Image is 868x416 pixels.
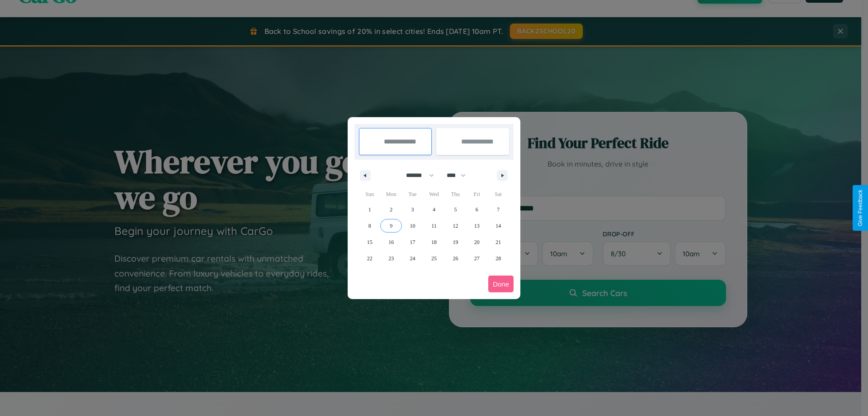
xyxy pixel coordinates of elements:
span: 1 [368,201,371,218]
span: 9 [390,218,392,234]
button: 18 [423,234,444,250]
div: Give Feedback [857,190,863,226]
span: 13 [474,218,480,234]
button: 22 [359,250,380,267]
span: 18 [431,234,437,250]
span: 3 [411,201,414,218]
span: 14 [495,218,501,234]
button: 12 [445,218,466,234]
span: 12 [453,218,458,234]
button: 26 [445,250,466,267]
button: 9 [380,218,401,234]
button: 16 [380,234,401,250]
span: 2 [390,201,392,218]
span: 21 [495,234,501,250]
button: 17 [402,234,423,250]
button: 23 [380,250,401,267]
span: 10 [410,218,415,234]
span: 24 [410,250,415,267]
button: Done [488,276,514,292]
span: 19 [453,234,458,250]
button: 2 [380,201,401,218]
button: 28 [488,250,509,267]
button: 4 [423,201,444,218]
button: 14 [488,218,509,234]
span: Wed [423,187,444,201]
span: Sat [488,187,509,201]
button: 8 [359,218,380,234]
span: Tue [402,187,423,201]
span: 5 [454,201,457,218]
button: 3 [402,201,423,218]
span: 4 [433,201,435,218]
span: 8 [368,218,371,234]
span: 27 [474,250,480,267]
button: 15 [359,234,380,250]
span: Fri [466,187,487,201]
button: 13 [466,218,487,234]
span: Mon [380,187,401,201]
button: 27 [466,250,487,267]
span: 25 [431,250,437,267]
span: 20 [474,234,480,250]
button: 5 [445,201,466,218]
span: Sun [359,187,380,201]
span: 7 [497,201,500,218]
span: 28 [495,250,501,267]
span: 26 [453,250,458,267]
button: 7 [488,201,509,218]
button: 21 [488,234,509,250]
span: Thu [445,187,466,201]
button: 1 [359,201,380,218]
button: 10 [402,218,423,234]
span: 15 [367,234,373,250]
button: 11 [423,218,444,234]
span: 11 [431,218,437,234]
span: 23 [388,250,394,267]
span: 16 [388,234,394,250]
button: 25 [423,250,444,267]
span: 17 [410,234,415,250]
span: 22 [367,250,373,267]
button: 6 [466,201,487,218]
span: 6 [476,201,478,218]
button: 20 [466,234,487,250]
button: 24 [402,250,423,267]
button: 19 [445,234,466,250]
